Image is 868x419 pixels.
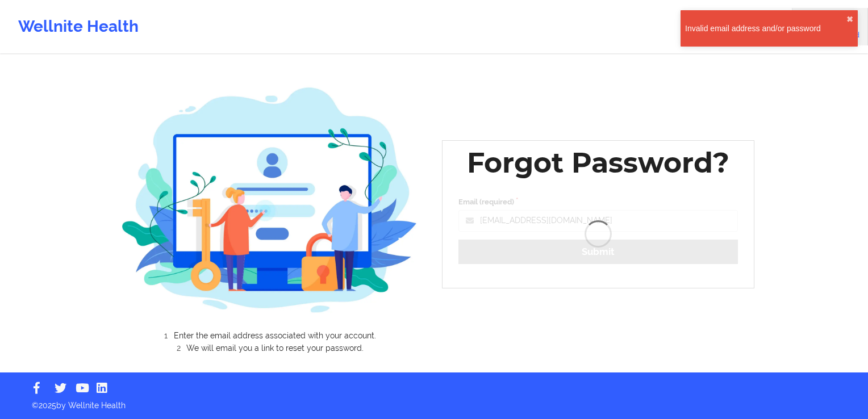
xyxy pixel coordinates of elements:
[467,145,729,181] div: Forgot Password?
[122,76,419,323] img: wellnite-forgot-password-hero_200.d80a7247.jpg
[685,23,846,34] div: Invalid email address and/or password
[846,15,853,24] button: close
[24,392,844,411] p: © 2025 by Wellnite Health
[132,342,418,353] li: We will email you a link to reset your password.
[132,331,418,342] li: Enter the email address associated with your account.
